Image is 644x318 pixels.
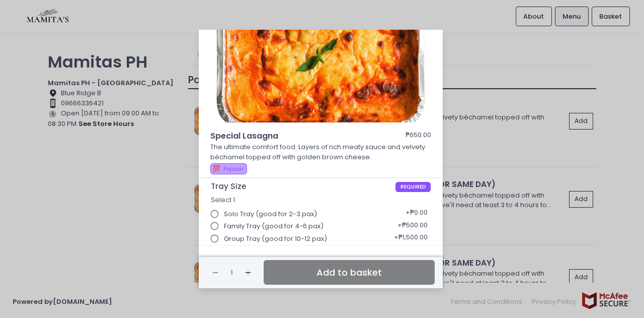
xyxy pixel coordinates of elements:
button: Add to basket [264,260,435,285]
p: The ultimate comfort food. Layers of rich meaty sauce and velvety béchamel topped off with golden... [210,142,432,162]
div: + ₱500.00 [394,217,431,236]
div: + ₱1,500.00 [390,229,431,248]
span: Popular [223,165,244,173]
span: 💯 [212,164,220,173]
span: Tray Size [211,182,395,191]
div: ₱650.00 [406,130,431,142]
span: Group Tray (good for 10-12 pax) [224,234,327,244]
span: Family Tray (good for 4-6 pax) [224,221,324,231]
span: Special Lasagna [210,130,376,142]
span: Solo Tray (good for 2-3 pax) [224,209,317,219]
span: Select 1 [211,196,235,204]
span: REQUIRED [395,182,431,192]
div: + ₱0.00 [402,205,431,224]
